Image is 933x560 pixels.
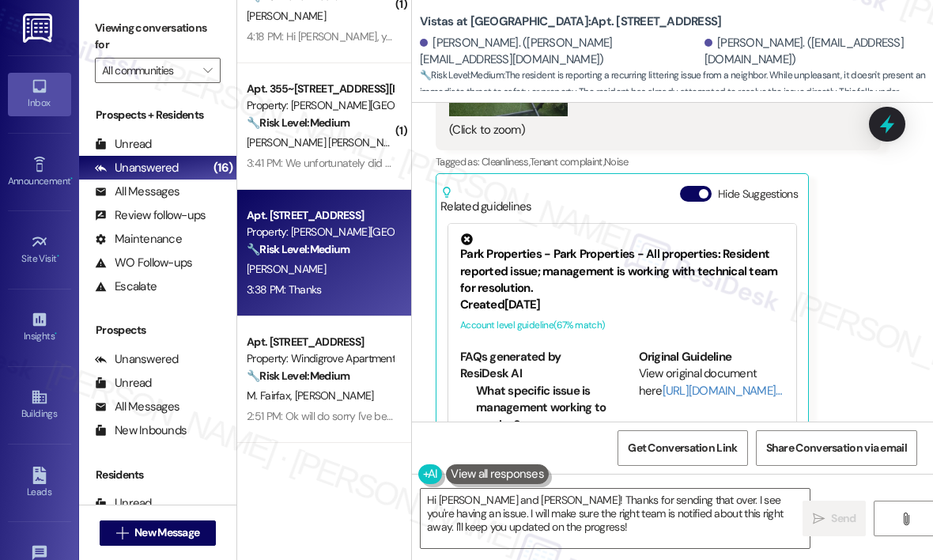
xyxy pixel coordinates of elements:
[95,422,187,439] div: New Inbounds
[95,16,221,58] label: Viewing conversations for
[247,262,326,276] span: [PERSON_NAME]
[8,229,71,271] a: Site Visit •
[116,527,128,539] i: 
[95,160,179,176] div: Unanswered
[102,58,195,83] input: All communities
[420,35,701,69] div: [PERSON_NAME]. ([PERSON_NAME][EMAIL_ADDRESS][DOMAIN_NAME])
[247,350,393,367] div: Property: Windigrove Apartments
[460,317,784,334] div: Account level guideline ( 67 % match)
[704,35,921,69] div: [PERSON_NAME]. ([EMAIL_ADDRESS][DOMAIN_NAME])
[639,349,732,365] b: Original Guideline
[766,440,907,456] span: Share Conversation via email
[8,73,71,115] a: Inbox
[663,383,782,399] a: [URL][DOMAIN_NAME]…
[55,328,57,339] span: •
[79,107,236,123] div: Prospects + Residents
[210,156,236,180] div: (16)
[95,399,179,415] div: All Messages
[420,13,721,30] b: Vistas at [GEOGRAPHIC_DATA]: Apt. [STREET_ADDRESS]
[95,278,157,295] div: Escalate
[100,520,217,546] button: New Message
[247,81,393,97] div: Apt. 355~[STREET_ADDRESS][PERSON_NAME]
[718,186,798,202] label: Hide Suggestions
[79,467,236,483] div: Residents
[79,322,236,339] div: Prospects
[604,155,629,168] span: Noise
[247,388,295,403] span: M. Fairfax
[247,207,393,224] div: Apt. [STREET_ADDRESS]
[449,122,856,138] div: (Click to zoom)
[8,306,71,349] a: Insights •
[530,155,604,168] span: Tenant complaint ,
[803,501,866,536] button: Send
[420,69,504,81] strong: 🔧 Risk Level: Medium
[247,9,326,23] span: [PERSON_NAME]
[460,233,784,297] div: Park Properties - Park Properties - All properties: Resident reported issue; management is workin...
[8,384,71,426] a: Buildings
[95,136,152,153] div: Unread
[247,97,393,114] div: Property: [PERSON_NAME][GEOGRAPHIC_DATA]
[95,351,179,368] div: Unanswered
[95,495,152,512] div: Unread
[95,231,182,248] div: Maintenance
[247,224,393,240] div: Property: [PERSON_NAME][GEOGRAPHIC_DATA] Apartments
[247,29,561,44] div: 4:18 PM: Hi [PERSON_NAME], yes now it's working properly,thank you.
[134,524,199,541] span: New Message
[460,349,561,381] b: FAQs generated by ResiDesk AI
[23,13,55,43] img: ResiDesk Logo
[482,155,530,168] span: Cleanliness ,
[618,430,747,466] button: Get Conversation Link
[247,334,393,350] div: Apt. [STREET_ADDRESS]
[8,462,71,505] a: Leads
[247,135,412,149] span: [PERSON_NAME] [PERSON_NAME]
[900,513,912,525] i: 
[436,150,881,173] div: Tagged as:
[247,242,349,256] strong: 🔧 Risk Level: Medium
[756,430,917,466] button: Share Conversation via email
[831,510,856,527] span: Send
[247,369,349,383] strong: 🔧 Risk Level: Medium
[57,251,59,262] span: •
[95,207,206,224] div: Review follow-ups
[247,282,322,297] div: 3:38 PM: Thanks
[95,375,152,392] div: Unread
[203,64,212,77] i: 
[639,365,785,399] div: View original document here
[460,297,784,313] div: Created [DATE]
[70,173,73,184] span: •
[247,115,349,130] strong: 🔧 Risk Level: Medium
[628,440,737,456] span: Get Conversation Link
[295,388,374,403] span: [PERSON_NAME]
[420,67,933,118] span: : The resident is reporting a recurring littering issue from a neighbor. While unpleasant, it doe...
[95,184,179,200] div: All Messages
[421,489,810,548] textarea: Hi [PERSON_NAME] and [PERSON_NAME]! Thanks for sending that over. I see you're having an issue. I...
[813,513,825,525] i: 
[440,186,532,215] div: Related guidelines
[95,255,192,271] div: WO Follow-ups
[476,383,606,433] li: What specific issue is management working to resolve?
